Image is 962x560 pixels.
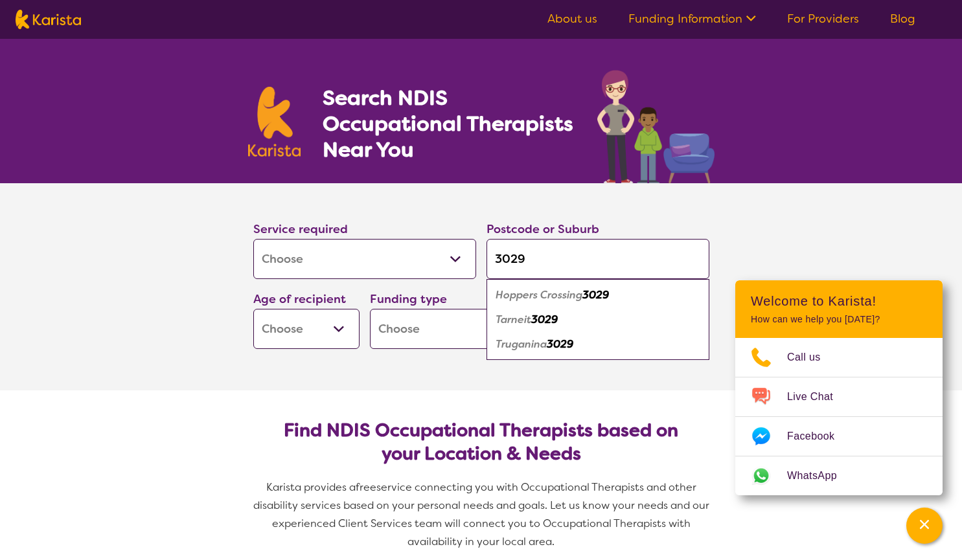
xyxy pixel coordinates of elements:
em: 3029 [582,288,609,302]
em: Truganina [496,337,547,351]
h2: Welcome to Karista! [751,293,927,309]
em: Tarneit [496,313,531,326]
h2: Find NDIS Occupational Therapists based on your Location & Needs [264,419,699,465]
button: Channel Menu [906,508,943,544]
a: About us [547,11,597,27]
img: Karista logo [16,10,81,29]
label: Funding type [370,291,447,307]
p: How can we help you [DATE]? [751,314,927,325]
span: WhatsApp [787,466,853,486]
label: Age of recipient [253,291,346,307]
span: Call us [787,348,836,367]
a: Funding Information [628,11,756,27]
a: Blog [890,11,915,27]
span: Facebook [787,427,850,446]
label: Service required [253,221,348,237]
img: Karista logo [248,87,301,157]
span: free [356,480,376,494]
div: Hoppers Crossing 3029 [493,283,703,308]
em: Hoppers Crossing [496,288,582,302]
span: Live Chat [787,387,849,407]
input: Type [487,239,709,279]
h1: Search NDIS Occupational Therapists Near You [323,85,575,162]
em: 3029 [547,337,573,351]
img: occupational-therapy [597,70,715,183]
a: Web link opens in a new tab. [735,456,943,495]
span: Karista provides a [266,480,356,494]
label: Postcode or Suburb [487,221,599,237]
div: Channel Menu [735,280,943,495]
div: Truganina 3029 [493,332,703,357]
div: Tarneit 3029 [493,308,703,332]
span: service connecting you with Occupational Therapists and other disability services based on your p... [253,480,712,548]
ul: Choose channel [735,338,943,495]
a: For Providers [787,11,859,27]
em: 3029 [531,313,558,326]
